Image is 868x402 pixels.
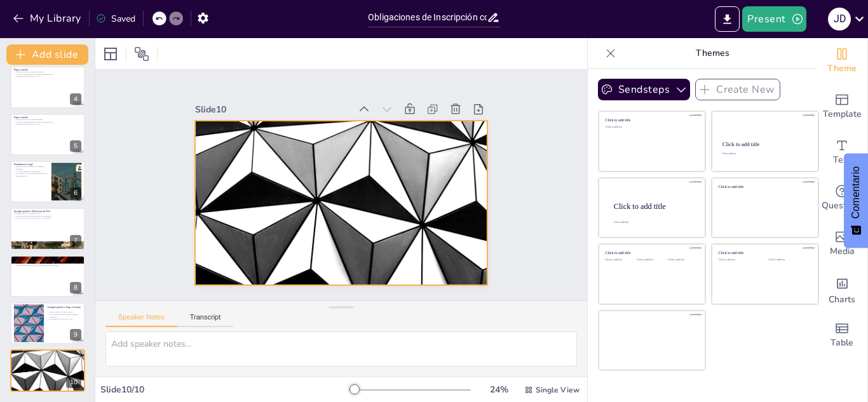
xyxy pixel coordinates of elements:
[817,175,867,221] div: Get real-time input from your audience
[14,260,81,262] p: Ejemplo práctico de retención [PERSON_NAME].
[828,6,851,32] button: j d
[722,153,806,156] div: Click to add text
[829,293,855,307] span: Charts
[822,199,863,213] span: Questions
[719,251,810,255] div: Click to add title
[14,170,48,173] p: El Código Tributario es fundamental.
[14,68,81,72] p: Pago a cuenta
[14,262,81,265] p: La inscripción como contribuyente afecta el monto recibido.
[14,213,81,215] p: Ejemplo práctico de retención de IVA.
[14,121,81,123] p: Se aplica a contribuyentes con ingresos mensuales altos.
[48,311,81,314] p: Ejemplo práctico de pago a cuenta.
[614,221,694,224] div: Click to add body
[10,161,85,203] div: 6
[831,336,853,350] span: Table
[105,313,177,327] button: Speaker Notes
[14,173,48,177] p: La Ley del IVA y la Ley del Impuesto sobre la Renta son clave.
[695,79,780,100] button: Create New
[14,210,81,213] p: Ejemplo práctico: Retención de IVA
[10,302,85,344] div: 9
[14,71,81,74] p: El pago a cuenta es un anticipo mensual.
[14,217,81,220] p: El proceso incluye el cálculo del IVA y la retención.
[6,44,88,65] button: Add slide
[48,305,81,309] p: Ejemplo práctico: Pago a Cuenta
[833,153,851,167] span: Text
[668,258,696,262] div: Click to add text
[722,141,807,147] div: Click to add title
[10,208,85,250] div: 7
[621,38,804,69] p: Themes
[14,257,81,260] p: Ejemplo práctico: Retención [PERSON_NAME]
[177,313,234,327] button: Transcript
[96,13,135,25] div: Saved
[70,235,81,246] div: 7
[70,140,81,152] div: 5
[368,8,487,27] input: Insert title
[10,349,85,391] div: 10
[10,66,85,108] div: 4
[830,245,855,258] span: Media
[14,118,81,121] p: El pago a cuenta es un anticipo mensual.
[100,384,349,396] div: Slide 10 / 10
[823,107,862,121] span: Template
[14,163,48,166] p: Fundamento Legal
[606,251,696,255] div: Click to add title
[70,93,81,105] div: 4
[817,84,867,130] div: Add ready made slides
[598,79,690,100] button: Sendsteps
[606,258,634,262] div: Click to add text
[10,255,85,297] div: 8
[66,377,81,388] div: 10
[742,6,806,32] button: Present
[70,282,81,293] div: 8
[719,258,759,262] div: Click to add text
[536,385,580,395] span: Single View
[719,184,810,189] div: Click to add title
[14,76,81,78] p: El porcentaje de pago es del 1.75%.
[614,201,695,210] div: Click to add title
[100,44,121,64] div: Layout
[484,384,514,396] div: 24 %
[134,46,149,62] span: Position
[48,318,81,321] p: El porcentaje de pago es del 1.75%.
[817,312,867,358] div: Add a table
[844,154,868,248] button: Comentarios - Mostrar encuesta
[817,267,867,312] div: Add charts and graphs
[768,258,808,262] div: Click to add text
[14,123,81,125] p: El porcentaje de pago es del 1.75%.
[14,264,81,267] p: Diferentes porcentajes de retención aplican según la inscripción.
[70,329,81,340] div: 9
[715,6,740,32] button: Export to PowerPoint
[817,130,867,175] div: Add text boxes
[195,104,350,116] div: Slide 10
[14,166,48,170] p: Existen leyes que regulan las obligaciones tributarias.
[48,313,81,318] p: La obligación de pago se basa en ingresos mensuales.
[828,8,851,30] div: j d
[827,62,857,76] span: Theme
[70,187,81,199] div: 6
[10,114,85,156] div: 5
[817,221,867,267] div: Add images, graphics, shapes or video
[606,118,696,123] div: Click to add title
[637,258,665,262] div: Click to add text
[850,166,861,219] font: Comentario
[14,115,81,119] p: Pago a cuenta
[14,73,81,76] p: Se aplica a contribuyentes con ingresos mensuales altos.
[14,215,81,217] p: La retención afecta el monto recibido por la empresa.
[10,8,86,29] button: My Library
[817,38,867,84] div: Change the overall theme
[606,126,696,129] div: Click to add text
